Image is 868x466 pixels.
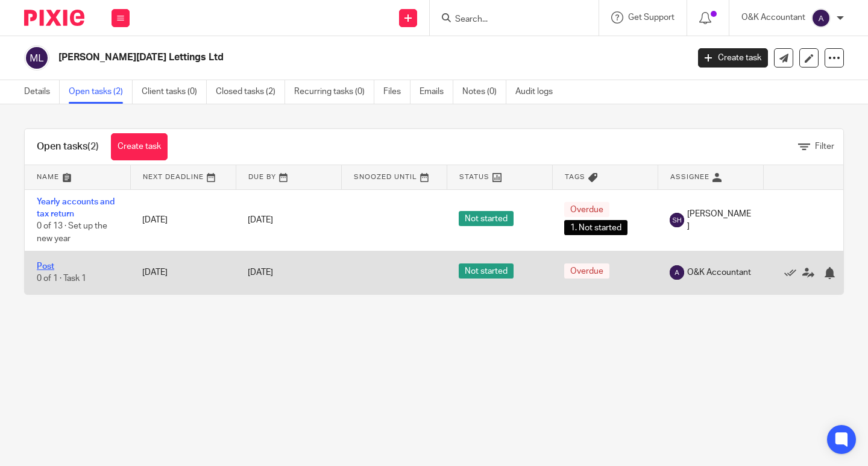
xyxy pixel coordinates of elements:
[248,268,273,277] span: [DATE]
[459,211,514,226] span: Not started
[111,133,168,160] a: Create task
[670,213,684,227] img: svg%3E
[564,220,627,235] span: 1. Not started
[354,174,417,180] span: Snoozed Until
[37,275,86,283] span: 0 of 1 · Task 1
[383,80,410,104] a: Files
[37,198,115,218] a: Yearly accounts and tax return
[142,80,207,104] a: Client tasks (0)
[58,51,556,64] h2: [PERSON_NAME][DATE] Lettings Ltd
[815,142,834,151] span: Filter
[216,80,285,104] a: Closed tasks (2)
[564,263,609,279] span: Overdue
[37,262,54,271] a: Post
[628,13,675,22] span: Get Support
[24,80,60,104] a: Details
[811,8,831,28] img: svg%3E
[69,80,133,104] a: Open tasks (2)
[130,251,236,294] td: [DATE]
[459,174,489,180] span: Status
[24,45,49,71] img: svg%3E
[741,11,805,24] p: O&K Accountant
[454,14,562,25] input: Search
[420,80,453,104] a: Emails
[37,140,99,153] h1: Open tasks
[459,263,514,279] span: Not started
[670,265,684,280] img: svg%3E
[698,48,768,68] a: Create task
[687,208,751,233] span: [PERSON_NAME]
[564,202,609,217] span: Overdue
[248,216,273,224] span: [DATE]
[565,174,585,180] span: Tags
[37,222,107,243] span: 0 of 13 · Set up the new year
[87,142,99,151] span: (2)
[294,80,374,104] a: Recurring tasks (0)
[462,80,506,104] a: Notes (0)
[130,189,236,251] td: [DATE]
[687,266,751,279] span: O&K Accountant
[784,266,802,279] a: Mark as done
[515,80,562,104] a: Audit logs
[24,10,84,26] img: Pixie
